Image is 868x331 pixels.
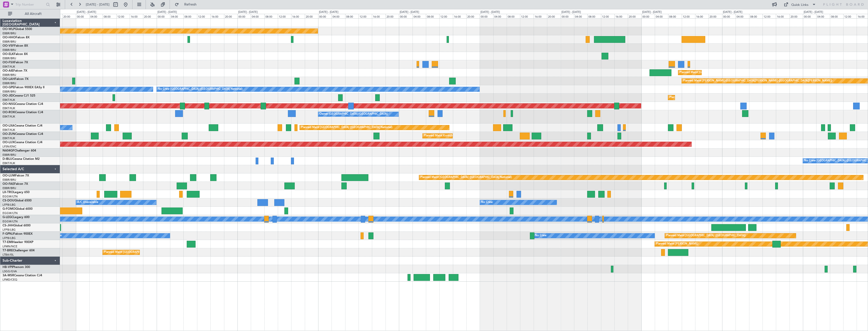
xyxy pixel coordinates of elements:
span: OO-LUM [3,174,15,177]
a: OO-LAHFalcon 7X [3,78,29,81]
div: 00:00 [561,14,574,18]
button: Refresh [172,1,203,9]
a: OO-FAEFalcon 7X [3,183,28,186]
div: Planned Maint [PERSON_NAME] [656,240,698,248]
div: 16:00 [614,14,628,18]
a: EBKT/KJK [3,161,15,165]
span: CS-DOU [3,199,14,202]
a: OO-VSFFalcon 8X [3,44,28,47]
button: All Aircraft [6,10,55,18]
span: OO-WLP [3,28,15,31]
div: 00:00 [641,14,655,18]
a: OO-JIDCessna CJ1 525 [3,94,35,97]
a: D-IBLUCessna Citation M2 [3,158,40,161]
span: LX-TRO [3,191,13,194]
div: 16:00 [695,14,709,18]
span: OO-LXA [3,124,14,127]
a: T7-BREChallenger 604 [3,249,35,252]
a: LSGG/GVA [3,269,17,273]
div: 12:00 [763,14,776,18]
div: [DATE] - [DATE] [238,10,258,14]
div: 04:00 [413,14,426,18]
div: 12:00 [520,14,533,18]
span: Refresh [180,3,201,6]
div: 16:00 [130,14,143,18]
input: Trip Number [15,1,44,8]
a: LFMD/CEQ [3,278,17,282]
div: Planned Maint [GEOGRAPHIC_DATA] ([GEOGRAPHIC_DATA] National) [301,124,392,131]
div: Planned Maint [GEOGRAPHIC_DATA] ([GEOGRAPHIC_DATA] National) [420,174,512,181]
a: LX-TROLegacy 650 [3,191,30,194]
a: LFPB/LBG [3,203,16,207]
div: 16:00 [776,14,789,18]
a: OO-LXACessna Citation CJ4 [3,124,42,127]
div: 00:00 [480,14,493,18]
div: 00:00 [722,14,736,18]
div: 20:00 [224,14,237,18]
a: EBBR/BRU [3,178,16,182]
div: 08:00 [668,14,682,18]
button: Quick Links [781,1,819,9]
div: 04:00 [89,14,103,18]
span: OO-AIE [3,69,13,72]
div: No Crew [GEOGRAPHIC_DATA] ([GEOGRAPHIC_DATA] National) [158,85,242,93]
div: Owner [GEOGRAPHIC_DATA]-[GEOGRAPHIC_DATA] [319,110,388,118]
a: OO-GPEFalcon 900EX EASy II [3,86,44,89]
div: 04:00 [170,14,183,18]
div: [DATE] - [DATE] [400,10,419,14]
div: 16:00 [534,14,547,18]
div: 04:00 [493,14,507,18]
div: 16:00 [372,14,385,18]
div: 20:00 [143,14,156,18]
div: 12:00 [278,14,291,18]
div: Quick Links [791,3,808,8]
div: Planned Maint Kortrijk-[GEOGRAPHIC_DATA] [424,132,483,140]
div: 08:00 [103,14,116,18]
span: OO-ELK [3,53,14,56]
div: 04:00 [816,14,830,18]
a: EBKT/KJK [3,106,15,110]
span: OO-GPE [3,86,14,89]
a: LFPB/LBG [3,236,16,240]
span: N604GF [3,149,14,152]
div: 12:00 [359,14,372,18]
div: 16:00 [453,14,466,18]
div: [DATE] - [DATE] [157,10,177,14]
div: [DATE] - [DATE] [804,10,823,14]
div: 08:00 [507,14,520,18]
a: EGGW/LTN [3,220,18,223]
span: G-FOMO [3,207,15,210]
a: OO-HHOFalcon 8X [3,36,30,39]
div: 04:00 [655,14,668,18]
a: EBBR/BRU [3,73,16,77]
div: [DATE] - [DATE] [480,10,500,14]
a: EBBR/BRU [3,186,16,190]
a: EGGW/LTN [3,195,18,198]
span: G-LEGC [3,216,13,219]
div: 20:00 [305,14,318,18]
span: HB-VPI [3,266,12,269]
div: 20:00 [628,14,641,18]
a: G-LEGCLegacy 600 [3,216,30,219]
a: EBBR/BRU [3,90,16,94]
div: [DATE] - [DATE] [723,10,742,14]
div: 12:00 [439,14,453,18]
a: EBBR/BRU [3,153,16,157]
div: [DATE] - [DATE] [642,10,662,14]
div: 04:00 [736,14,749,18]
div: 16:00 [291,14,305,18]
span: All Aircraft [13,12,53,16]
a: EBBR/BRU [3,56,16,60]
div: 20:00 [386,14,399,18]
a: N604GFChallenger 604 [3,149,36,152]
span: OO-ROK [3,111,15,114]
span: OO-VSF [3,44,14,47]
div: 20:00 [709,14,722,18]
span: OO-LAH [3,78,15,81]
div: 08:00 [749,14,763,18]
div: 00:00 [399,14,412,18]
div: 04:00 [251,14,264,18]
div: A/C Unavailable [77,199,98,206]
div: 16:00 [210,14,224,18]
div: Planned Maint [GEOGRAPHIC_DATA] ([GEOGRAPHIC_DATA]) [680,69,759,76]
